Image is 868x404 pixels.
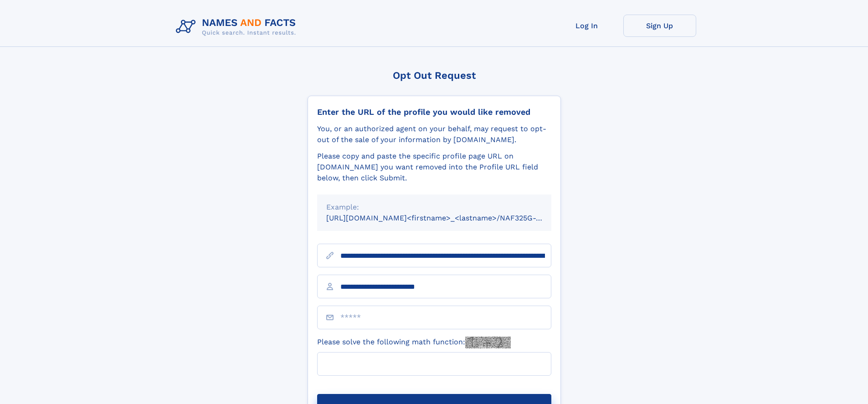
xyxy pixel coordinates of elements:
[317,151,551,184] div: Please copy and paste the specific profile page URL on [DOMAIN_NAME] you want removed into the Pr...
[550,15,623,37] a: Log In
[317,123,551,145] div: You, or an authorized agent on your behalf, may request to opt-out of the sale of your informatio...
[623,15,696,37] a: Sign Up
[308,70,561,81] div: Opt Out Request
[317,337,511,348] label: Please solve the following math function:
[317,107,551,117] div: Enter the URL of the profile you would like removed
[172,15,303,39] img: Logo Names and Facts
[326,214,569,222] small: [URL][DOMAIN_NAME]<firstname>_<lastname>/NAF325G-xxxxxxxx
[326,202,542,213] div: Example:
